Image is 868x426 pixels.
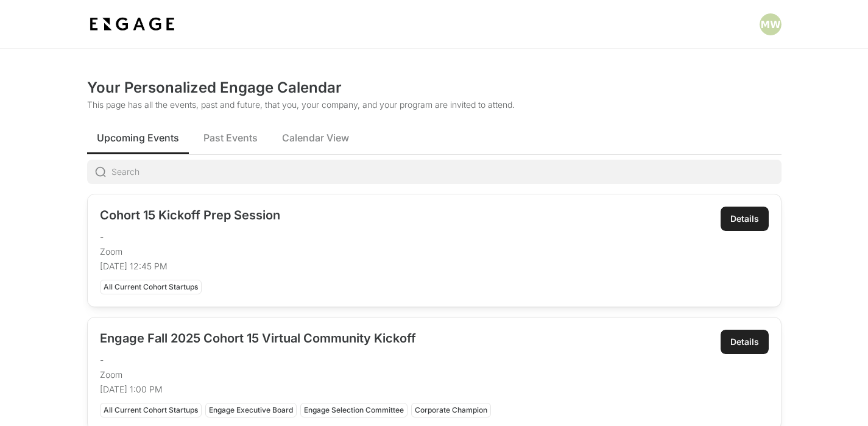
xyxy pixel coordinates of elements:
[203,130,258,145] span: Past Events
[721,330,769,354] a: Details
[194,121,267,154] button: Past Events
[100,403,202,417] div: All Current Cohort Startups
[721,207,769,231] a: Details
[272,121,359,154] button: Calendar View
[282,130,349,145] span: Calendar View
[411,403,491,417] div: Corporate Champion
[205,403,297,417] div: Engage Executive Board
[730,213,759,225] div: Details
[760,13,782,35] img: Profile picture of Michael Wood
[87,99,782,111] p: This page has all the events, past and future, that you, your company, and your program are invit...
[111,160,782,184] input: Search
[300,403,408,417] div: Engage Selection Committee
[87,121,189,154] button: Upcoming Events
[87,78,782,98] h2: Your Personalized Engage Calendar
[97,130,179,145] span: Upcoming Events
[87,13,177,35] img: bdf1fb74-1727-4ba0-a5bd-bc74ae9fc70b.jpeg
[100,280,202,294] div: All Current Cohort Startups
[730,336,759,348] div: Details
[760,13,782,35] button: Open profile menu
